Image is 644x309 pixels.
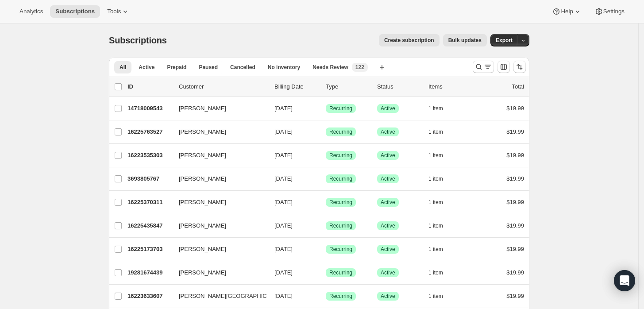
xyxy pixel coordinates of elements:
[179,198,226,207] span: [PERSON_NAME]
[326,82,370,91] div: Type
[381,222,395,229] span: Active
[428,220,453,232] button: 1 item
[561,8,573,15] span: Help
[174,289,262,303] button: [PERSON_NAME][GEOGRAPHIC_DATA]
[127,290,524,302] div: 16223633607[PERSON_NAME][GEOGRAPHIC_DATA][DATE]SuccessRecurringSuccessActive1 item$19.99
[174,195,262,209] button: [PERSON_NAME]
[428,267,453,279] button: 1 item
[384,37,434,44] span: Create subscription
[381,199,395,206] span: Active
[274,175,293,182] span: [DATE]
[603,8,625,15] span: Settings
[428,293,443,300] span: 1 item
[174,148,262,162] button: [PERSON_NAME]
[428,173,453,185] button: 1 item
[120,64,126,71] span: All
[381,293,395,300] span: Active
[174,172,262,186] button: [PERSON_NAME]
[50,5,100,18] button: Subscriptions
[179,221,226,230] span: [PERSON_NAME]
[167,64,186,71] span: Prepaid
[274,269,293,276] span: [DATE]
[174,125,262,139] button: [PERSON_NAME]
[428,246,443,253] span: 1 item
[274,82,319,91] p: Billing Date
[127,126,524,138] div: 16225763527[PERSON_NAME][DATE]SuccessRecurringSuccessActive1 item$19.99
[179,292,286,301] span: [PERSON_NAME][GEOGRAPHIC_DATA]
[127,243,524,255] div: 16225173703[PERSON_NAME][DATE]SuccessRecurringSuccessActive1 item$19.99
[14,5,48,18] button: Analytics
[274,199,293,205] span: [DATE]
[127,196,524,209] div: 16225370311[PERSON_NAME][DATE]SuccessRecurringSuccessActive1 item$19.99
[102,5,135,18] button: Tools
[312,64,348,71] span: Needs Review
[381,246,395,253] span: Active
[127,102,524,115] div: 14718009543[PERSON_NAME][DATE]SuccessRecurringSuccessActive1 item$19.99
[329,128,352,135] span: Recurring
[127,220,524,232] div: 16225435847[PERSON_NAME][DATE]SuccessRecurringSuccessActive1 item$19.99
[379,34,440,46] button: Create subscription
[497,61,510,73] button: Customize table column order and visibility
[127,151,172,160] p: 16223535303
[127,173,524,185] div: 3693805767[PERSON_NAME][DATE]SuccessRecurringSuccessActive1 item$19.99
[428,269,443,276] span: 1 item
[329,293,352,300] span: Recurring
[506,269,524,276] span: $19.99
[274,128,293,135] span: [DATE]
[428,102,453,115] button: 1 item
[55,8,95,15] span: Subscriptions
[381,269,395,276] span: Active
[329,105,352,112] span: Recurring
[179,104,226,113] span: [PERSON_NAME]
[179,245,226,254] span: [PERSON_NAME]
[428,105,443,112] span: 1 item
[490,34,518,46] button: Export
[428,199,443,206] span: 1 item
[506,293,524,299] span: $19.99
[127,174,172,183] p: 3693805767
[329,152,352,159] span: Recurring
[506,175,524,182] span: $19.99
[381,105,395,112] span: Active
[174,101,262,116] button: [PERSON_NAME]
[381,175,395,182] span: Active
[428,152,443,159] span: 1 item
[375,61,389,73] button: Create new view
[329,269,352,276] span: Recurring
[127,82,172,91] p: ID
[496,37,513,44] span: Export
[589,5,630,18] button: Settings
[274,222,293,229] span: [DATE]
[513,61,526,73] button: Sort the results
[127,104,172,113] p: 14718009543
[355,64,364,71] span: 122
[107,8,121,15] span: Tools
[614,270,635,291] div: Open Intercom Messenger
[381,128,395,135] span: Active
[547,5,587,18] button: Help
[443,34,487,46] button: Bulk updates
[109,35,167,45] span: Subscriptions
[329,199,352,206] span: Recurring
[377,82,421,91] p: Status
[381,152,395,159] span: Active
[179,127,226,136] span: [PERSON_NAME]
[179,268,226,277] span: [PERSON_NAME]
[428,128,443,135] span: 1 item
[428,243,453,255] button: 1 item
[274,246,293,252] span: [DATE]
[428,175,443,182] span: 1 item
[506,222,524,229] span: $19.99
[428,149,453,162] button: 1 item
[506,128,524,135] span: $19.99
[127,245,172,254] p: 16225173703
[174,242,262,256] button: [PERSON_NAME]
[230,64,255,71] span: Cancelled
[139,64,154,71] span: Active
[179,151,226,160] span: [PERSON_NAME]
[199,64,218,71] span: Paused
[428,196,453,209] button: 1 item
[127,267,524,279] div: 19281674439[PERSON_NAME][DATE]SuccessRecurringSuccessActive1 item$19.99
[329,222,352,229] span: Recurring
[428,290,453,302] button: 1 item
